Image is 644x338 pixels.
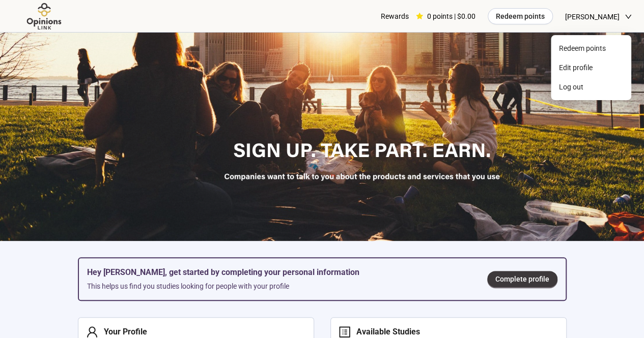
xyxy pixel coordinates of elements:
button: Redeem points [488,8,553,24]
h5: Hey [PERSON_NAME], get started by completing your personal information [87,266,471,279]
div: This helps us find you studies looking for people with your profile [87,281,471,292]
a: Complete profile [487,271,557,287]
span: [PERSON_NAME] [565,1,620,33]
span: star [416,13,423,20]
span: Redeem points [496,11,545,22]
span: Complete profile [495,273,549,285]
div: Your Profile [98,325,147,338]
span: Edit profile [559,62,623,73]
span: Log out [559,81,623,93]
span: user [86,326,98,338]
span: profile [339,326,351,338]
span: down [625,13,632,20]
div: Available Studies [351,325,420,338]
span: Redeem points [559,43,623,54]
